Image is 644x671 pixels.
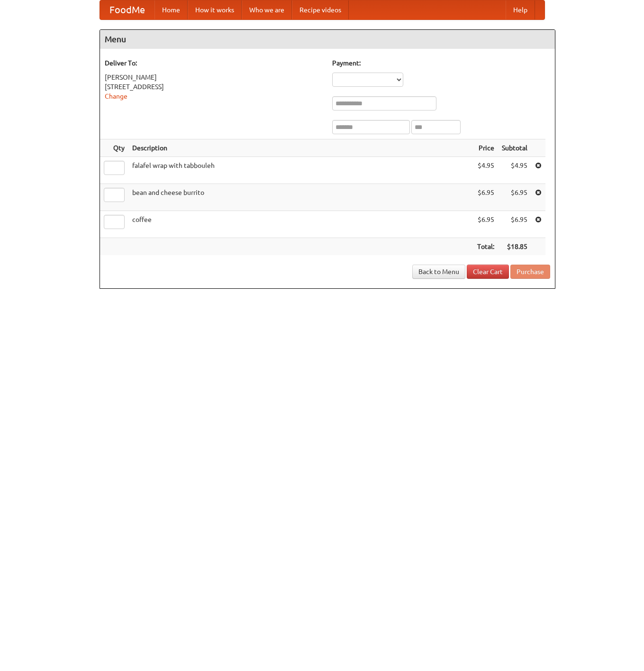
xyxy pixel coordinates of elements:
[506,0,535,19] a: Help
[473,157,498,184] td: $4.95
[154,0,188,19] a: Home
[105,82,323,92] div: [STREET_ADDRESS]
[128,139,473,157] th: Description
[128,157,473,184] td: falafel wrap with tabbouleh
[473,139,498,157] th: Price
[188,0,242,19] a: How it works
[128,211,473,238] td: coffee
[473,238,498,256] th: Total:
[242,0,292,19] a: Who we are
[498,238,531,256] th: $18.85
[100,30,555,49] h4: Menu
[105,92,127,100] a: Change
[105,58,323,68] h5: Deliver To:
[292,0,349,19] a: Recipe videos
[473,184,498,211] td: $6.95
[105,73,323,82] div: [PERSON_NAME]
[498,139,531,157] th: Subtotal
[498,184,531,211] td: $6.95
[510,265,550,279] button: Purchase
[412,265,465,279] a: Back to Menu
[498,157,531,184] td: $4.95
[332,58,550,68] h5: Payment:
[473,211,498,238] td: $6.95
[100,139,128,157] th: Qty
[100,0,154,19] a: FoodMe
[467,265,509,279] a: Clear Cart
[128,184,473,211] td: bean and cheese burrito
[498,211,531,238] td: $6.95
